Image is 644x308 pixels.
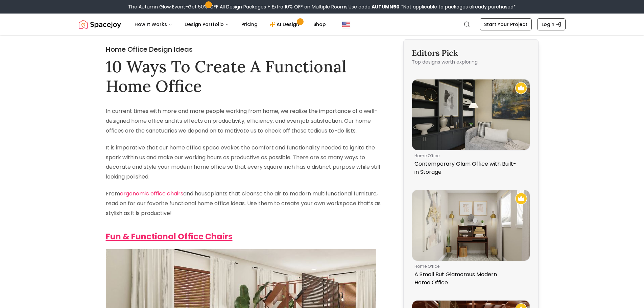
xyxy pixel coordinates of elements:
a: A Small But Glamorous Modern Home OfficeRecommended Spacejoy Design - A Small But Glamorous Moder... [412,190,530,289]
a: Pricing [236,18,263,31]
a: Contemporary Glam Office with Built-in StorageRecommended Spacejoy Design - Contemporary Glam Off... [412,79,530,179]
img: Recommended Spacejoy Design - Contemporary Glam Office with Built-in Storage [515,82,527,94]
button: Design Portfolio [179,18,235,31]
img: Recommended Spacejoy Design - A Small But Glamorous Modern Home Office [515,193,527,205]
p: It is imperative that our home office space evokes the comfort and functionality needed to ignite... [106,143,386,182]
h2: Home Office Design Ideas [106,45,386,54]
h3: Editors Pick [412,48,530,58]
a: Login [537,18,566,30]
span: Use code: [349,3,400,10]
a: Fun & Functional Office Chairs [106,231,233,242]
img: A Small But Glamorous Modern Home Office [412,190,530,261]
a: ergonomic office chairs [120,190,183,197]
p: home office [414,153,525,159]
span: *Not applicable to packages already purchased* [400,3,516,10]
p: Contemporary Glam Office with Built-in Storage [414,160,525,176]
div: The Autumn Glow Event-Get 50% OFF All Design Packages + Extra 10% OFF on Multiple Rooms. [128,3,516,10]
a: Spacejoy [79,18,121,31]
nav: Global [79,14,566,35]
a: Start Your Project [480,18,532,30]
nav: Main [129,18,331,31]
img: Spacejoy Logo [79,18,121,31]
a: AI Design [264,18,307,31]
button: How It Works [129,18,178,31]
a: Shop [308,18,331,31]
img: United States [342,20,350,28]
h1: 10 Ways To Create A Functional Home Office [106,57,386,96]
p: home office [414,264,525,269]
p: In current times with more and more people working from home, we realize the importance of a well... [106,106,386,136]
b: AUTUMN50 [372,3,400,10]
p: A Small But Glamorous Modern Home Office [414,270,525,287]
p: From and houseplants that cleanse the air to modern multifunctional furniture, read on for our fa... [106,189,386,218]
p: Top designs worth exploring [412,58,530,65]
img: Contemporary Glam Office with Built-in Storage [412,79,530,150]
